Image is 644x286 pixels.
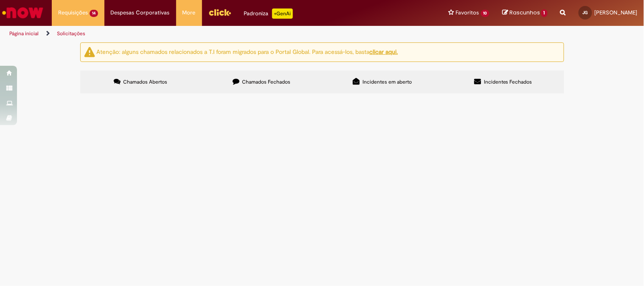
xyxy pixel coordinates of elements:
span: Requisições [58,8,88,17]
span: 14 [90,10,98,17]
span: Rascunhos [509,8,540,17]
a: Página inicial [9,30,39,37]
span: Despesas Corporativas [111,8,170,17]
a: Rascunhos [502,9,548,17]
div: Padroniza [244,8,293,19]
span: Incidentes Fechados [484,79,532,85]
span: Chamados Fechados [242,79,290,85]
ul: Trilhas de página [6,26,423,42]
span: Chamados Abertos [123,79,167,85]
span: [PERSON_NAME] [595,9,638,16]
span: 10 [481,10,490,17]
span: JG [583,10,588,15]
ng-bind-html: Atenção: alguns chamados relacionados a T.I foram migrados para o Portal Global. Para acessá-los,... [97,48,398,56]
a: Solicitações [57,30,85,37]
p: +GenAi [272,8,293,19]
span: Incidentes em aberto [363,79,412,85]
a: clicar aqui. [370,48,398,56]
span: More [183,8,196,17]
span: 1 [541,9,548,17]
img: ServiceNow [1,4,45,21]
span: Favoritos [456,8,479,17]
img: click_logo_yellow_360x200.png [208,6,231,19]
